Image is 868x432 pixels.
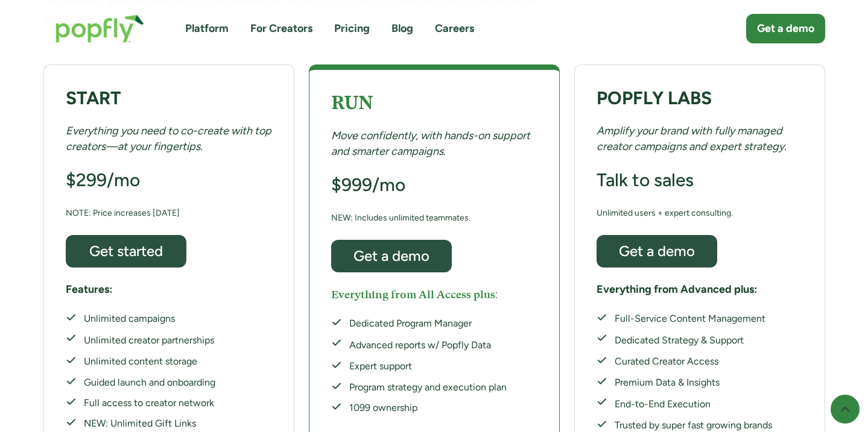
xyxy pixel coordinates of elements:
div: Full access to creator network [84,396,215,410]
em: Everything you need to co-create with top creators—at your fingertips. [66,124,271,152]
a: Get a demo [597,235,717,268]
strong: START [66,87,121,109]
div: Dedicated Program Manager [349,317,507,330]
div: Unlimited campaigns [84,312,215,325]
a: Get started [66,235,186,268]
div: NEW: Includes unlimited teammates. [331,210,470,225]
a: Get a demo [746,14,825,43]
a: For Creators [250,21,312,36]
a: Platform [185,21,229,36]
div: Unlimited content storage [84,355,215,368]
h3: $999/mo [331,174,405,196]
a: Pricing [334,21,370,36]
a: Blog [391,21,413,36]
div: Get a demo [757,21,814,36]
div: Unlimited creator partnerships [84,333,215,348]
div: Curated Creator Access [615,355,772,368]
a: Get a demo [331,240,452,272]
strong: RUN [331,92,373,113]
strong: POPFLY LABS [597,87,712,109]
div: NOTE: Price increases [DATE] [66,205,180,221]
h5: Everything from Advanced plus: [597,282,757,297]
div: Get a demo [342,248,441,263]
div: Trusted by super fast growing brands [615,419,772,432]
h5: Features: [66,282,112,297]
em: Move confidently, with hands-on support and smarter campaigns. [331,129,530,157]
div: Guided launch and onboarding [84,376,215,389]
div: Get started [77,243,176,258]
h3: Talk to sales [597,169,694,192]
div: Dedicated Strategy & Support [615,333,772,348]
div: Advanced reports w/ Popfly Data [349,337,507,352]
div: Full-Service Content Management [615,312,772,325]
div: Program strategy and execution plan [349,381,507,394]
div: Expert support [349,360,507,373]
div: 1099 ownership [349,401,507,415]
div: Premium Data & Insights [615,376,772,389]
div: NEW: Unlimited Gift Links [84,417,215,430]
h5: Everything from All Access plus: [331,287,498,302]
div: Unlimited users + expert consulting. [597,205,733,221]
div: End-to-End Execution [615,396,772,412]
h3: $299/mo [66,169,140,192]
a: home [43,2,156,55]
a: Careers [435,21,474,36]
div: Get a demo [607,243,706,258]
em: Amplify your brand with fully managed creator campaigns and expert strategy. [597,124,787,152]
